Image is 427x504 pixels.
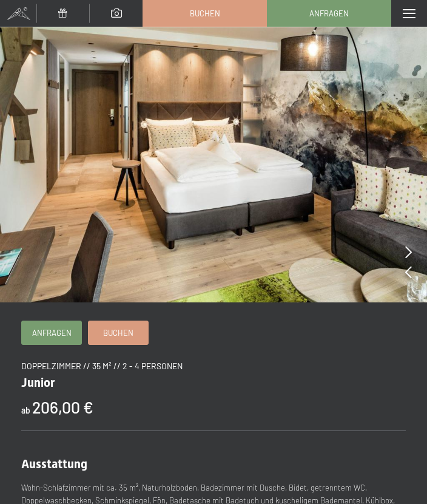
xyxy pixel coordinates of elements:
[309,8,349,19] span: Anfragen
[32,397,93,417] b: 206,00 €
[32,327,72,338] span: Anfragen
[21,457,87,471] span: Ausstattung
[21,375,55,390] span: Junior
[22,321,81,344] a: Anfragen
[143,1,266,26] a: Buchen
[103,327,133,338] span: Buchen
[267,1,391,26] a: Anfragen
[21,361,183,371] span: Doppelzimmer // 35 m² // 2 - 4 Personen
[190,8,220,19] span: Buchen
[89,321,148,344] a: Buchen
[21,405,30,415] span: ab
